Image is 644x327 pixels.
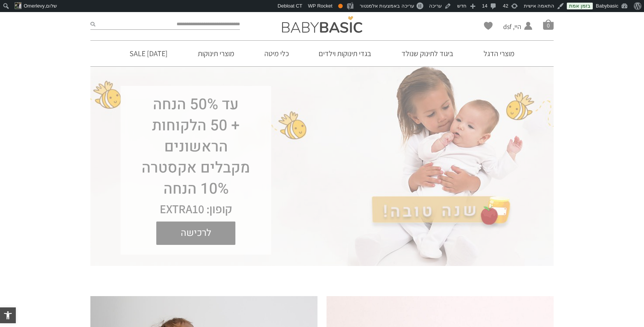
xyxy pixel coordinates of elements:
h1: עד 50% הנחה + 50 הלקוחות הראשונים מקבלים אקסטרה 10% הנחה [136,94,256,200]
a: Wishlist [484,22,493,30]
a: לרכישה [156,222,235,245]
span: סל קניות [543,19,554,30]
span: Wishlist [484,22,493,32]
a: ביגוד לתינוק שנולד [390,41,465,66]
a: סל קניות0 [543,19,554,30]
img: Baby Basic בגדי תינוקות וילדים אונליין [282,16,362,33]
a: בגדי תינוקות וילדים [307,41,383,66]
a: [DATE] SALE [118,41,179,66]
a: מוצרי תינוקות [186,41,246,66]
div: תקין [338,4,343,8]
a: מוצרי הדגל [472,41,526,66]
span: Omerlevy [24,3,45,9]
a: בזמן אמת [567,3,593,9]
span: עריכה באמצעות אלמנטור [360,3,414,9]
div: קופון: EXTRA10 [136,200,256,218]
a: כלי מיטה [253,41,300,66]
span: החשבון שלי [503,31,521,41]
span: לרכישה [162,222,230,245]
